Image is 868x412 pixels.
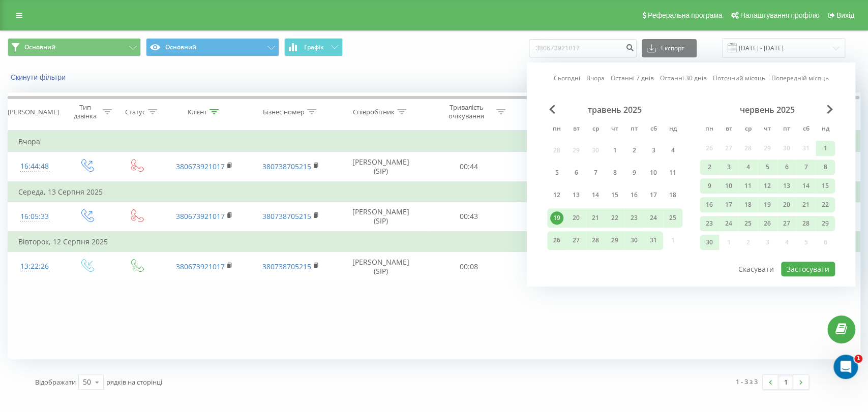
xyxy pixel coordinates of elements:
[334,152,427,182] td: [PERSON_NAME] (SIP)
[644,164,663,182] div: сб 10 трав 2025 р.
[550,234,563,247] div: 26
[589,189,602,202] div: 14
[761,198,774,211] div: 19
[8,73,71,82] button: Скинути фільтри
[761,217,774,230] div: 26
[427,152,511,182] td: 00:44
[854,355,862,363] span: 1
[816,197,835,212] div: нд 22 черв 2025 р.
[738,216,758,231] div: ср 25 черв 2025 р.
[647,189,660,202] div: 17
[624,141,644,160] div: пт 2 трав 2025 р.
[624,186,644,205] div: пт 16 трав 2025 р.
[777,197,796,212] div: пт 20 черв 2025 р.
[836,11,854,19] span: Вихід
[663,208,682,227] div: нд 25 трав 2025 р.
[263,108,305,116] div: Бізнес номер
[570,166,583,179] div: 6
[511,252,594,281] td: 04:02
[353,108,395,116] div: Співробітник
[819,161,832,174] div: 8
[758,178,777,194] div: чт 12 черв 2025 р.
[550,189,563,202] div: 12
[798,122,814,137] abbr: субота
[663,141,682,160] div: нд 4 трав 2025 р.
[627,211,641,225] div: 23
[529,39,637,57] input: Пошук за номером
[779,122,794,137] abbr: п’ятниця
[761,161,774,174] div: 5
[586,186,605,205] div: ср 14 трав 2025 р.
[644,141,663,160] div: сб 3 трав 2025 р.
[586,74,605,83] a: Вчора
[666,144,679,157] div: 4
[8,108,59,116] div: [PERSON_NAME]
[666,166,679,179] div: 11
[703,161,716,174] div: 2
[550,166,563,179] div: 5
[719,160,738,175] div: вт 3 черв 2025 р.
[796,216,816,231] div: сб 28 черв 2025 р.
[547,231,566,250] div: пн 26 трав 2025 р.
[833,355,858,379] iframe: Intercom live chat
[778,375,793,389] a: 1
[176,262,225,271] a: 380673921017
[83,377,91,387] div: 50
[722,198,735,211] div: 17
[721,122,736,137] abbr: вівторок
[570,211,583,225] div: 20
[758,197,777,212] div: чт 19 черв 2025 р.
[647,234,660,247] div: 31
[799,179,813,193] div: 14
[605,141,624,160] div: чт 1 трав 2025 р.
[741,161,755,174] div: 4
[511,152,594,182] td: 00:00
[719,197,738,212] div: вт 17 черв 2025 р.
[549,122,564,137] abbr: понеділок
[570,234,583,247] div: 27
[644,208,663,227] div: сб 24 трав 2025 р.
[607,122,622,137] abbr: четвер
[665,122,680,137] abbr: неділя
[605,208,624,227] div: чт 22 трав 2025 р.
[586,208,605,227] div: ср 21 трав 2025 р.
[647,144,660,157] div: 3
[760,122,775,137] abbr: четвер
[719,178,738,194] div: вт 10 черв 2025 р.
[626,122,642,137] abbr: п’ятниця
[738,160,758,175] div: ср 4 черв 2025 р.
[570,189,583,202] div: 13
[646,122,661,137] abbr: субота
[18,156,51,176] div: 16:44:48
[8,132,860,152] td: Вчора
[644,231,663,250] div: сб 31 трав 2025 р.
[644,186,663,205] div: сб 17 трав 2025 р.
[642,39,697,57] button: Експорт
[522,103,577,120] div: Тривалість розмови
[758,160,777,175] div: чт 5 черв 2025 р.
[547,208,566,227] div: пн 19 трав 2025 р.
[125,108,145,116] div: Статус
[819,198,832,211] div: 22
[713,74,765,83] a: Поточний місяць
[771,74,829,83] a: Попередній місяць
[439,103,494,120] div: Тривалість очікування
[741,217,755,230] div: 25
[780,179,793,193] div: 13
[605,186,624,205] div: чт 15 трав 2025 р.
[781,262,835,276] button: Застосувати
[761,179,774,193] div: 12
[589,166,602,179] div: 7
[700,235,719,250] div: пн 30 черв 2025 р.
[733,262,780,276] button: Скасувати
[589,234,602,247] div: 28
[566,186,586,205] div: вт 13 трав 2025 р.
[819,179,832,193] div: 15
[796,178,816,194] div: сб 14 черв 2025 р.
[703,236,716,249] div: 30
[799,217,813,230] div: 28
[624,164,644,182] div: пт 9 трав 2025 р.
[666,189,679,202] div: 18
[736,376,758,387] div: 1 - 3 з 3
[547,164,566,182] div: пн 5 трав 2025 р.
